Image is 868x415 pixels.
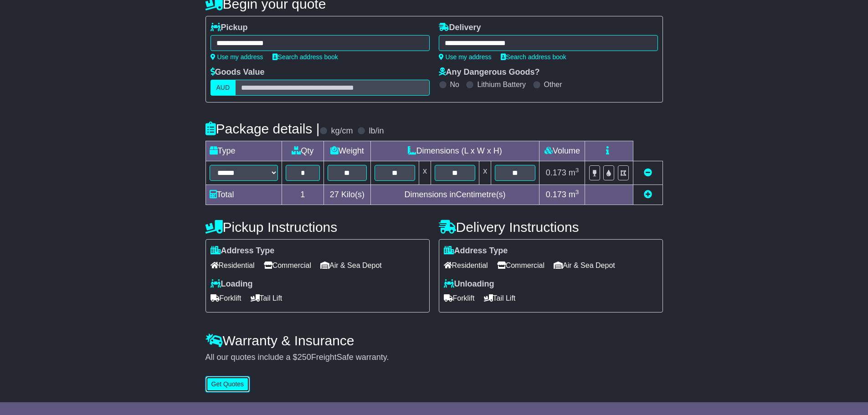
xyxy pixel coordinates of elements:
[419,161,431,185] td: x
[282,185,324,205] td: 1
[330,190,339,199] span: 27
[211,80,236,96] label: AUD
[272,53,338,61] a: Search address book
[444,291,475,305] span: Forklift
[569,168,579,177] span: m
[501,53,566,61] a: Search address book
[444,258,488,272] span: Residential
[211,291,241,305] span: Forklift
[477,80,526,89] label: Lithium Battery
[211,279,253,289] label: Loading
[546,190,566,199] span: 0.173
[644,168,652,177] a: Remove this item
[479,161,491,185] td: x
[251,291,282,305] span: Tail Lift
[205,141,282,161] td: Type
[484,291,516,305] span: Tail Lift
[264,258,311,272] span: Commercial
[370,141,539,161] td: Dimensions (L x W x H)
[369,126,384,136] label: lb/in
[205,220,430,235] h4: Pickup Instructions
[546,168,566,177] span: 0.173
[205,376,250,392] button: Get Quotes
[205,353,663,363] div: All our quotes include a $ FreightSafe warranty.
[298,353,311,362] span: 250
[439,220,663,235] h4: Delivery Instructions
[497,258,544,272] span: Commercial
[575,189,579,195] sup: 3
[539,141,585,161] td: Volume
[644,190,652,199] a: Add new item
[569,190,579,199] span: m
[282,141,324,161] td: Qty
[211,258,255,272] span: Residential
[575,167,579,174] sup: 3
[211,53,263,61] a: Use my address
[444,279,494,289] label: Unloading
[544,80,562,89] label: Other
[324,141,371,161] td: Weight
[439,67,540,77] label: Any Dangerous Goods?
[370,185,539,205] td: Dimensions in Centimetre(s)
[444,246,508,256] label: Address Type
[211,23,248,33] label: Pickup
[205,333,663,348] h4: Warranty & Insurance
[450,80,459,89] label: No
[205,185,282,205] td: Total
[554,258,615,272] span: Air & Sea Depot
[331,126,353,136] label: kg/cm
[320,258,382,272] span: Air & Sea Depot
[324,185,371,205] td: Kilo(s)
[439,23,481,33] label: Delivery
[439,53,492,61] a: Use my address
[205,121,320,136] h4: Package details |
[211,67,265,77] label: Goods Value
[211,246,275,256] label: Address Type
